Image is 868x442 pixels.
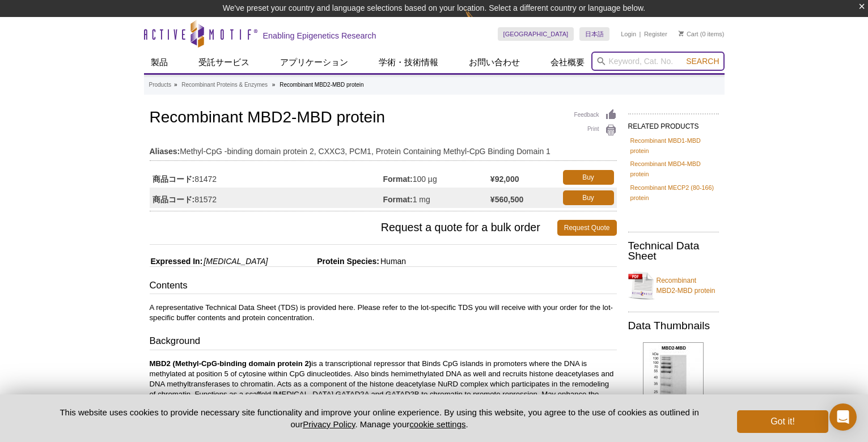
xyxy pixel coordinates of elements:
[643,342,704,431] img: Recombinant MBD2-MBD Coomassie gel
[383,194,413,205] strong: Format:
[490,174,519,184] strong: ¥92,000
[204,257,268,266] i: [MEDICAL_DATA]
[40,406,719,430] p: This website uses cookies to provide necessary site functionality and improve your online experie...
[280,82,363,88] li: Recombinant MBD2-MBD protein
[150,334,617,350] h3: Background
[574,124,617,137] a: Print
[579,27,609,41] a: 日本語
[644,30,667,38] a: Register
[409,419,465,429] button: cookie settings
[621,30,636,38] a: Login
[383,174,413,184] strong: Format:
[272,82,276,88] li: »
[628,321,719,331] h2: Data Thumbnails
[462,52,527,73] a: お問い合わせ
[150,303,617,323] p: A representative Technical Data Sheet (TDS) is provided here. Please refer to the lot-specific TD...
[383,188,490,208] td: 1 mg
[150,109,617,128] h1: Recombinant MBD2-MBD protein
[150,359,617,410] p: is a transcriptional repressor that Binds CpG islands in promoters where the DNA is methylated at...
[273,52,355,73] a: アプリケーション
[628,269,719,303] a: Recombinant MBD2-MBD protein
[544,52,591,73] a: 会社概要
[270,257,379,266] span: Protein Species:
[628,113,719,134] h2: RELATED PRODUCTS
[630,182,717,203] a: Recombinant MECP2 (80-166) protein
[303,419,355,429] a: Privacy Policy
[174,82,177,88] li: »
[679,27,725,41] li: (0 items)
[150,257,203,266] span: Expressed In:
[372,52,445,73] a: 学術・技術情報
[557,220,617,236] a: Request Quote
[628,241,719,261] h2: Technical Data Sheet
[465,8,495,35] img: Change Here
[829,403,857,431] div: Open Intercom Messenger
[150,188,383,208] td: 81572
[563,170,614,185] a: Buy
[737,410,828,433] button: Got it!
[630,135,717,156] a: Recombinant MBD1-MBD protein
[679,31,684,36] img: Your Cart
[574,109,617,121] a: Feedback
[181,80,268,90] a: Recombinant Proteins & Enzymes
[150,146,180,156] strong: Aliases:
[150,359,312,368] strong: MBD2 (Methyl-CpG-binding domain protein 2)
[150,139,617,158] td: Methyl-CpG -binding domain protein 2, CXXC3, PCM1, Protein Containing Methyl-CpG Binding Domain 1
[149,80,171,90] a: Products
[686,57,719,66] span: Search
[150,220,557,236] span: Request a quote for a bulk order
[498,27,574,41] a: [GEOGRAPHIC_DATA]
[263,31,376,41] h2: Enabling Epigenetics Research
[563,190,614,205] a: Buy
[153,174,195,184] strong: 商品コード:
[640,27,641,41] li: |
[150,167,383,188] td: 81472
[679,30,698,38] a: Cart
[683,56,722,66] button: Search
[153,194,195,205] strong: 商品コード:
[630,159,717,179] a: Recombinant MBD4-MBD protein
[490,194,523,205] strong: ¥560,500
[150,279,617,295] h3: Contents
[192,52,256,73] a: 受託サービス
[383,167,490,188] td: 100 µg
[591,52,725,71] input: Keyword, Cat. No.
[144,52,175,73] a: 製品
[379,257,406,266] span: Human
